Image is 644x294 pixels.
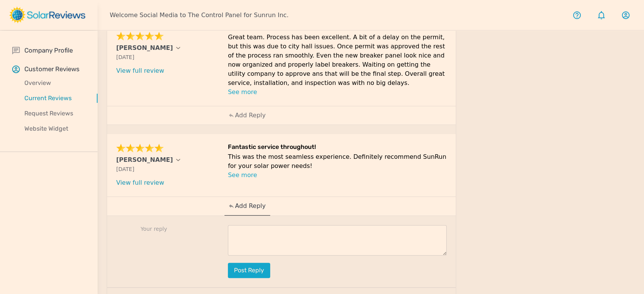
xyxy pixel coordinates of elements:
[116,54,134,60] span: [DATE]
[228,171,447,180] p: See more
[12,121,98,136] a: Website Widget
[228,152,447,171] p: This was the most seamless experience. Definitely recommend SunRun for your solar power needs!
[228,88,447,97] p: See more
[228,33,447,88] p: Great team. Process has been excellent. A bit of a delay on the permit, but this was due to city ...
[116,225,223,233] p: Your reply
[12,124,98,133] p: Website Widget
[116,179,164,186] a: View full review
[235,111,266,120] p: Add Reply
[116,67,164,74] a: View full review
[12,75,98,91] a: Overview
[228,143,447,152] h6: Fantastic service throughout!
[12,109,98,118] p: Request Reviews
[116,43,173,53] p: [PERSON_NAME]
[116,155,173,165] p: [PERSON_NAME]
[12,94,98,103] p: Current Reviews
[24,46,73,55] p: Company Profile
[24,64,80,74] p: Customer Reviews
[110,11,288,20] p: Welcome Social Media to The Control Panel for Sunrun Inc.
[228,263,270,278] button: Post reply
[235,201,266,211] p: Add Reply
[12,78,98,88] p: Overview
[116,166,134,172] span: [DATE]
[12,106,98,121] a: Request Reviews
[12,91,98,106] a: Current Reviews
